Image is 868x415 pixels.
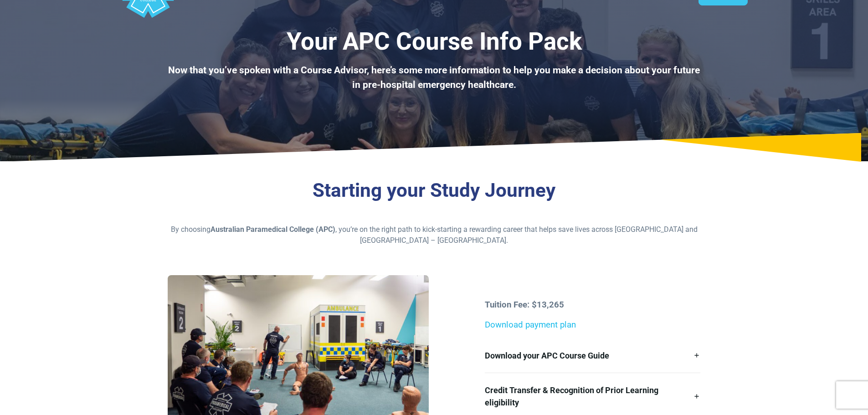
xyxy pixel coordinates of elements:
[168,27,701,56] h1: Your APC Course Info Pack
[168,65,700,90] b: Now that you’ve spoken with a Course Advisor, here’s some more information to help you make a dec...
[168,224,701,246] p: By choosing , you’re on the right path to kick-starting a rewarding career that helps save lives ...
[211,225,335,234] strong: Australian Paramedical College (APC)
[485,338,700,373] a: Download your APC Course Guide
[485,300,564,310] strong: Tuition Fee: $13,265
[485,320,576,330] a: Download payment plan
[168,179,701,202] h3: Starting your Study Journey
